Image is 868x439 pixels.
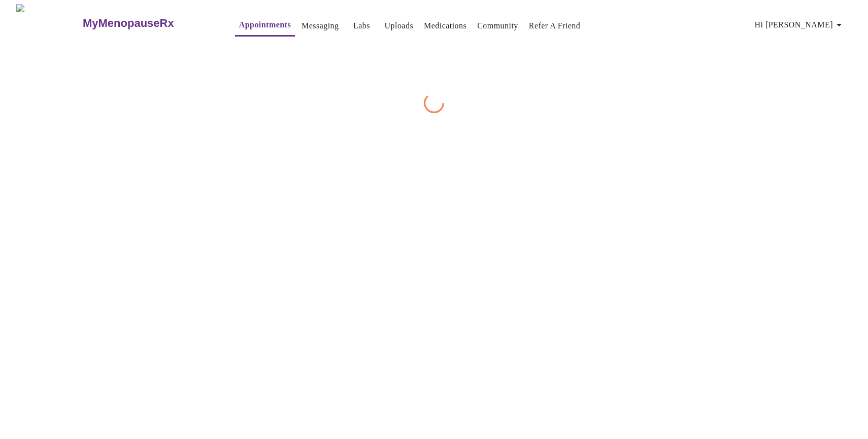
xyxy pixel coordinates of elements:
button: Refer a Friend [525,16,585,36]
button: Messaging [297,16,343,36]
button: Community [473,16,522,36]
a: Uploads [385,19,414,33]
img: MyMenopauseRx Logo [16,4,81,42]
button: Medications [420,16,471,36]
a: Appointments [239,18,291,32]
a: Refer a Friend [529,19,581,33]
a: Messaging [302,19,339,33]
h3: MyMenopauseRx [83,17,174,30]
a: MyMenopauseRx [81,6,214,41]
button: Appointments [235,15,295,37]
button: Uploads [381,16,418,36]
button: Labs [346,16,378,36]
span: Hi [PERSON_NAME] [755,18,845,32]
a: Labs [353,19,370,33]
a: Medications [424,19,466,33]
a: Community [477,19,518,33]
button: Hi [PERSON_NAME] [751,15,849,35]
